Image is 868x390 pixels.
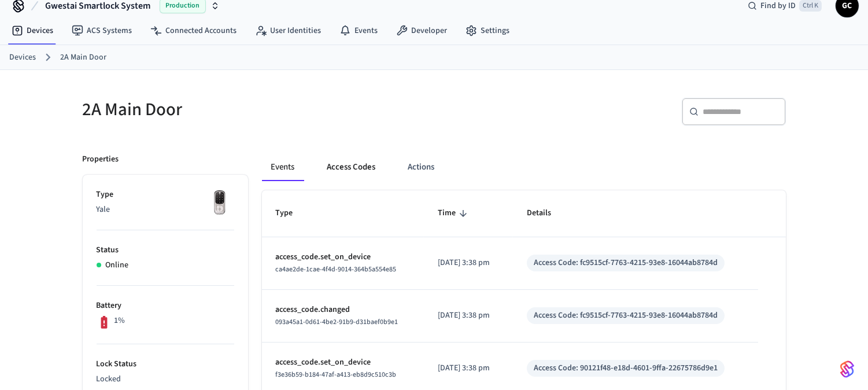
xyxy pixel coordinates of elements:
[276,304,411,316] p: access_code.changed
[276,204,308,222] span: Type
[438,204,471,222] span: Time
[262,153,786,181] div: ant example
[262,153,304,181] button: Events
[387,20,456,41] a: Developer
[399,153,444,181] button: Actions
[276,264,397,274] span: ca4ae2de-1cae-4f4d-9014-364b5a554e85
[205,189,234,218] img: Yale Assure Touchscreen Wifi Smart Lock, Satin Nickel, Front
[527,204,566,222] span: Details
[318,153,385,181] button: Access Codes
[106,259,129,271] p: Online
[97,358,234,370] p: Lock Status
[2,20,62,41] a: Devices
[840,360,854,378] img: SeamLogoGradient.69752ec5.svg
[97,244,234,256] p: Status
[97,373,234,385] p: Locked
[276,356,411,369] p: access_code.set_on_device
[438,257,499,269] p: [DATE] 3:38 pm
[62,20,141,41] a: ACS Systems
[60,51,106,64] a: 2A Main Door
[456,20,519,41] a: Settings
[97,189,234,201] p: Type
[534,310,718,322] div: Access Code: fc9515cf-7763-4215-93e8-16044ab8784d
[438,310,499,322] p: [DATE] 3:38 pm
[276,251,411,263] p: access_code.set_on_device
[9,51,36,64] a: Devices
[438,362,499,374] p: [DATE] 3:38 pm
[97,204,234,216] p: Yale
[114,315,125,327] p: 1%
[141,20,246,41] a: Connected Accounts
[83,98,427,122] h5: 2A Main Door
[276,370,397,380] span: f3e36b59-b184-47af-a413-eb8d9c510c3b
[330,20,387,41] a: Events
[534,362,718,374] div: Access Code: 90121f48-e18d-4601-9ffa-22675786d9e1
[246,20,330,41] a: User Identities
[97,300,234,312] p: Battery
[534,257,718,269] div: Access Code: fc9515cf-7763-4215-93e8-16044ab8784d
[276,317,398,327] span: 093a45a1-0d61-4be2-91b9-d31baef0b9e1
[83,153,119,165] p: Properties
